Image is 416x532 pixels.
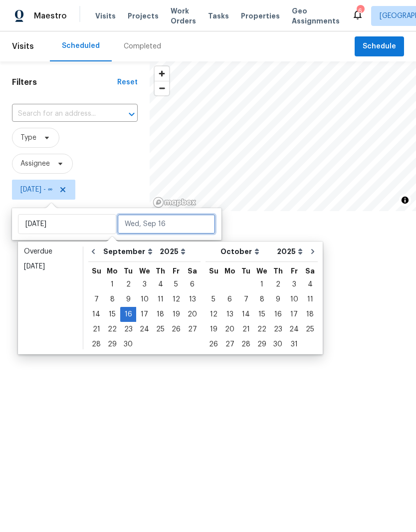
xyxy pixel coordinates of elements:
select: Month [218,244,274,259]
div: 26 [168,322,184,336]
div: Wed Sep 17 2025 [136,307,153,322]
div: Sun Oct 26 2025 [206,337,221,352]
div: Fri Oct 24 2025 [286,322,302,337]
abbr: Thursday [273,267,283,274]
abbr: Saturday [305,267,315,274]
div: Mon Oct 27 2025 [221,337,238,352]
div: Wed Sep 24 2025 [136,322,153,337]
div: Fri Oct 31 2025 [286,337,302,352]
div: 24 [286,322,302,336]
div: Thu Oct 09 2025 [270,292,286,307]
div: 15 [104,307,120,321]
button: Toggle attribution [399,194,411,206]
span: Toggle attribution [402,195,408,206]
div: 10 [136,292,153,306]
div: 27 [184,322,201,336]
div: Sun Sep 28 2025 [88,337,104,352]
input: Wed, Sep 16 [117,214,215,234]
abbr: Sunday [92,267,101,274]
div: Wed Oct 22 2025 [254,322,270,337]
div: 29 [254,337,270,351]
div: Mon Oct 06 2025 [221,292,238,307]
div: Mon Sep 08 2025 [104,292,120,307]
div: 3 [286,277,302,291]
div: 20 [184,307,201,321]
div: Mon Oct 13 2025 [221,307,238,322]
div: Thu Sep 11 2025 [153,292,168,307]
ul: Date picker shortcuts [20,244,80,352]
div: 31 [286,337,302,351]
div: 21 [88,322,104,336]
div: 3 [136,277,153,291]
div: Sat Sep 27 2025 [184,322,201,337]
div: 1 [254,277,270,291]
abbr: Wednesday [256,267,267,274]
select: Year [274,244,305,259]
div: Fri Oct 10 2025 [286,292,302,307]
div: Tue Oct 21 2025 [238,322,254,337]
div: Sat Sep 20 2025 [184,307,201,322]
div: Tue Oct 14 2025 [238,307,254,322]
div: 19 [168,307,184,321]
abbr: Saturday [188,267,197,274]
div: [DATE] [24,262,77,271]
div: 2 [270,277,286,291]
div: Sun Oct 12 2025 [206,307,221,322]
div: 23 [120,322,136,336]
span: Zoom in [155,66,169,81]
div: Sun Oct 19 2025 [206,322,221,337]
div: 4 [302,277,318,291]
div: 5 [168,277,184,291]
div: 6 [184,277,201,291]
div: 11 [153,292,168,306]
div: Mon Sep 22 2025 [104,322,120,337]
div: Mon Oct 20 2025 [221,322,238,337]
div: Thu Sep 18 2025 [153,307,168,322]
div: Mon Sep 15 2025 [104,307,120,322]
div: Sun Sep 14 2025 [88,307,104,322]
span: Zoom out [155,81,169,95]
div: Fri Sep 26 2025 [168,322,184,337]
div: Tue Sep 23 2025 [120,322,136,337]
div: 17 [286,307,302,321]
div: 7 [88,292,104,306]
div: 2 [120,277,136,291]
div: Mon Sep 29 2025 [104,337,120,352]
div: 22 [254,322,270,336]
div: Overdue [24,247,77,257]
div: 18 [153,307,168,321]
div: Sat Oct 04 2025 [302,277,318,292]
div: Sun Sep 07 2025 [88,292,104,307]
div: Fri Sep 05 2025 [168,277,184,292]
div: 9 [270,292,286,306]
div: 18 [302,307,318,321]
div: Sat Sep 06 2025 [184,277,201,292]
abbr: Friday [291,267,298,274]
div: Tue Sep 30 2025 [120,337,136,352]
abbr: Friday [173,267,180,274]
select: Month [101,244,157,259]
div: 13 [184,292,201,306]
div: 21 [238,322,254,336]
div: Tue Sep 16 2025 [120,307,136,322]
div: Sat Oct 18 2025 [302,307,318,322]
div: 24 [136,322,153,336]
a: Mapbox homepage [153,197,197,208]
div: 11 [302,292,318,306]
div: Tue Oct 28 2025 [238,337,254,352]
div: 14 [88,307,104,321]
div: 8 [254,292,270,306]
div: Thu Oct 23 2025 [270,322,286,337]
div: 4 [153,277,168,291]
div: 6 [221,292,238,306]
div: Fri Oct 17 2025 [286,307,302,322]
input: Start date [18,214,116,234]
abbr: Wednesday [139,267,150,274]
button: Zoom out [155,81,169,95]
abbr: Monday [224,267,235,274]
div: 20 [221,322,238,336]
div: 5 [206,292,221,306]
div: 25 [153,322,168,336]
div: Thu Sep 25 2025 [153,322,168,337]
div: Mon Sep 01 2025 [104,277,120,292]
